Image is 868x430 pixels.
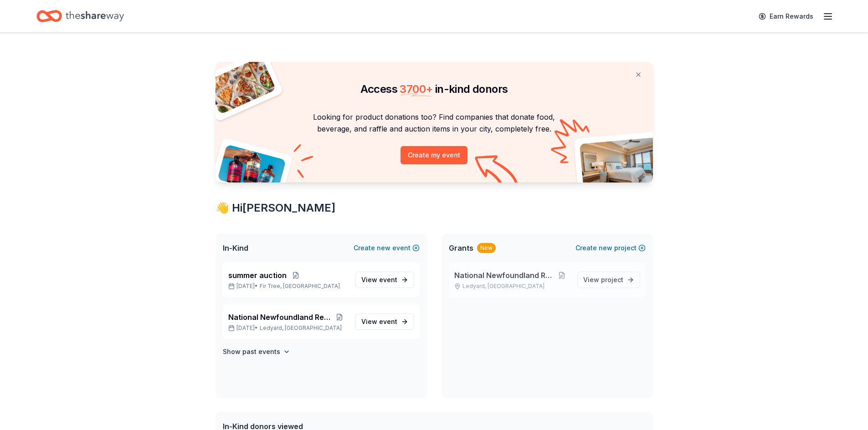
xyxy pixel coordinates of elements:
[601,276,623,283] span: project
[216,201,653,215] div: 👋 Hi [PERSON_NAME]
[575,243,646,253] button: Createnewproject
[361,316,397,327] span: View
[228,324,348,332] p: [DATE] •
[401,146,467,164] button: Create my event
[599,243,612,253] span: new
[260,324,342,332] span: Ledyard, [GEOGRAPHIC_DATA]
[260,283,340,290] span: Fir Tree, [GEOGRAPHIC_DATA]
[355,272,414,288] a: View event
[454,283,570,290] p: Ledyard, [GEOGRAPHIC_DATA]
[223,243,248,253] span: In-Kind
[449,243,473,253] span: Grants
[583,274,623,285] span: View
[36,5,124,27] a: Home
[228,270,287,281] span: summer auction
[475,155,520,189] img: Curvy arrow
[223,346,280,357] h4: Show past events
[577,272,640,288] a: View project
[360,82,508,96] span: Access in-kind donors
[379,276,397,283] span: event
[223,346,290,357] button: Show past events
[228,283,348,290] p: [DATE] •
[226,111,642,135] p: Looking for product donations too? Find companies that donate food, beverage, and raffle and auct...
[477,243,496,253] div: New
[205,56,276,115] img: Pizza
[354,243,420,253] button: Createnewevent
[228,312,332,323] span: National Newfoundland Rescue
[454,270,554,281] span: National Newfoundland Rescue
[361,274,397,285] span: View
[379,318,397,325] span: event
[377,243,390,253] span: new
[355,314,414,330] a: View event
[753,8,819,25] a: Earn Rewards
[400,82,432,96] span: 3700 +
